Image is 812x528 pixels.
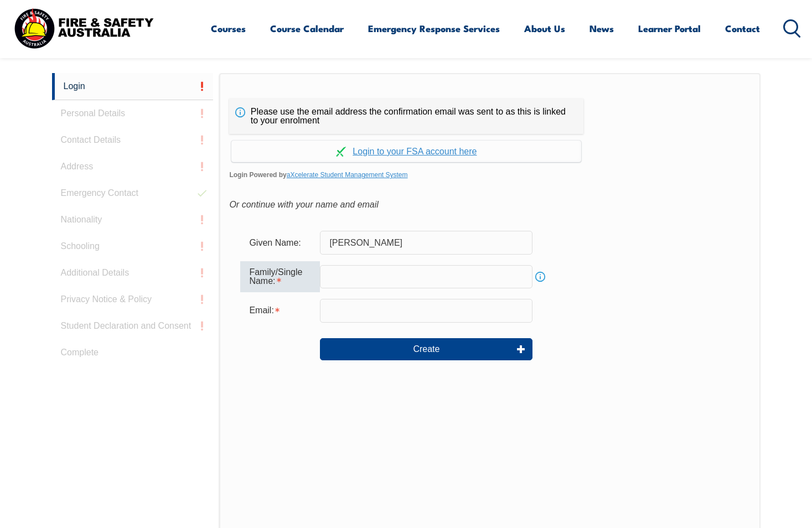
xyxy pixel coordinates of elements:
div: Email is required. [240,300,320,321]
div: Or continue with your name and email [229,196,750,213]
div: Family/Single Name is required. [240,261,320,292]
a: Info [532,269,548,284]
a: Course Calendar [270,14,344,43]
span: Login Powered by [229,167,750,183]
a: Courses [211,14,246,43]
a: About Us [524,14,565,43]
a: Login [52,73,214,100]
a: News [589,14,614,43]
a: Contact [725,14,760,43]
a: Emergency Response Services [368,14,500,43]
a: aXcelerate Student Management System [287,171,408,179]
div: Given Name: [240,232,320,253]
div: Please use the email address the confirmation email was sent to as this is linked to your enrolment [229,99,583,134]
a: Learner Portal [638,14,701,43]
button: Create [320,338,532,360]
img: Log in withaxcelerate [336,147,346,157]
